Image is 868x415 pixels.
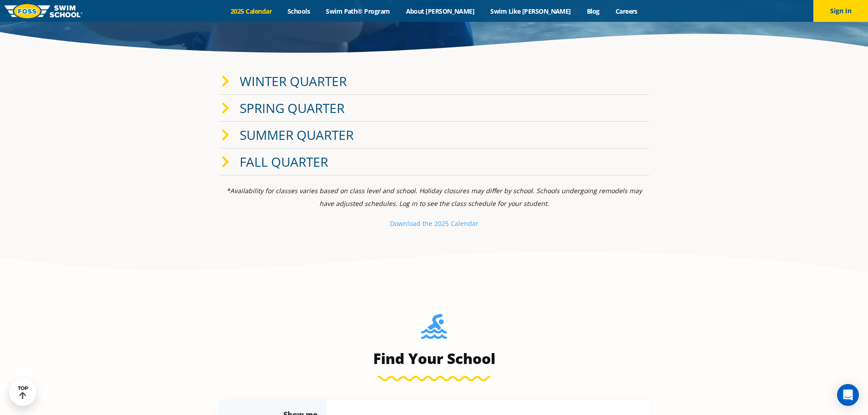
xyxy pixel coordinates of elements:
small: e 2025 Calendar [429,219,478,228]
a: Swim Path® Program [318,7,398,15]
h3: Find Your School [219,349,649,368]
a: 2025 Calendar [223,7,280,15]
img: Foss-Location-Swimming-Pool-Person.svg [421,314,447,345]
a: Swim Like [PERSON_NAME] [483,7,579,15]
a: About [PERSON_NAME] [398,7,483,15]
a: Blog [579,7,607,15]
div: TOP [18,385,28,400]
a: Summer Quarter [240,126,354,143]
a: Fall Quarter [240,153,328,170]
a: Spring Quarter [240,99,344,117]
img: FOSS Swim School Logo [5,4,82,18]
small: Download th [390,219,429,228]
a: Schools [280,7,318,15]
a: Winter Quarter [240,72,347,90]
a: Careers [607,7,645,15]
div: Open Intercom Messenger [837,384,859,406]
i: *Availability for classes varies based on class level and school. Holiday closures may differ by ... [226,186,642,208]
a: Download the 2025 Calendar [390,219,478,228]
